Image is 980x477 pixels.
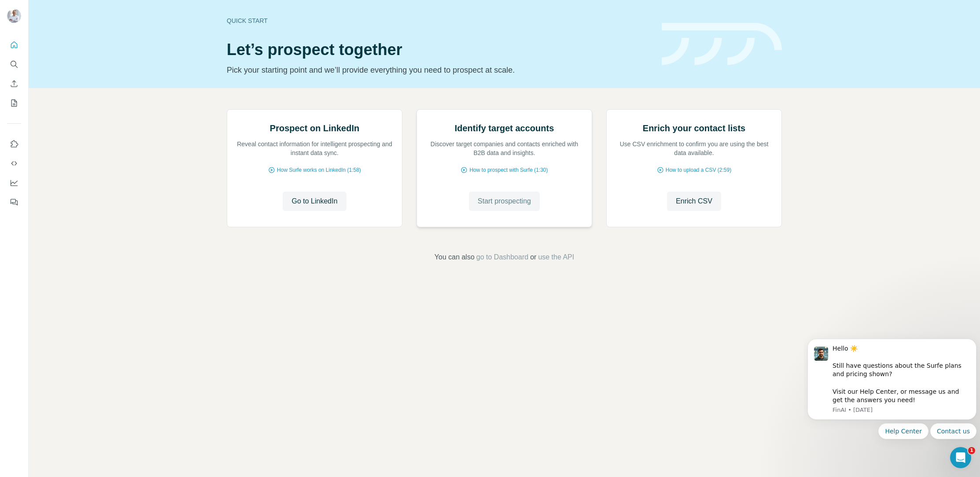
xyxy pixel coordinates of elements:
[469,166,548,174] span: How to prospect with Surfe (1:30)
[291,196,337,207] span: Go to LinkedIn
[615,140,773,157] p: Use CSV enrichment to confirm you are using the best data available.
[277,166,361,174] span: How Surfe works on LinkedIn (1:58)
[662,23,782,66] img: banner
[283,192,346,211] button: Go to LinkedIn
[676,196,712,207] span: Enrich CSV
[643,122,745,134] h2: Enrich your contact lists
[7,9,21,23] img: Avatar
[7,76,21,92] button: Enrich CSV
[950,447,971,468] iframe: Intercom live chat
[227,16,651,25] div: Quick start
[7,37,21,53] button: Quick start
[804,310,980,453] iframe: Intercom notifications message
[666,166,731,174] span: How to upload a CSV (2:59)
[227,41,651,59] h1: Let’s prospect together
[530,252,536,263] span: or
[227,64,651,76] p: Pick your starting point and we’ll provide everything you need to prospect at scale.
[7,95,21,111] button: My lists
[7,175,21,191] button: Dashboard
[476,252,528,263] button: go to Dashboard
[7,194,21,210] button: Feedback
[435,252,475,263] span: You can also
[455,122,554,134] h2: Identify target accounts
[426,140,583,157] p: Discover target companies and contacts enriched with B2B data and insights.
[7,136,21,152] button: Use Surfe on LinkedIn
[538,252,574,263] button: use the API
[469,192,540,211] button: Start prospecting
[270,122,359,134] h2: Prospect on LinkedIn
[478,196,531,207] span: Start prospecting
[236,140,393,157] p: Reveal contact information for intelligent prospecting and instant data sync.
[667,192,721,211] button: Enrich CSV
[968,447,975,454] span: 1
[7,155,21,171] button: Use Surfe API
[7,56,21,72] button: Search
